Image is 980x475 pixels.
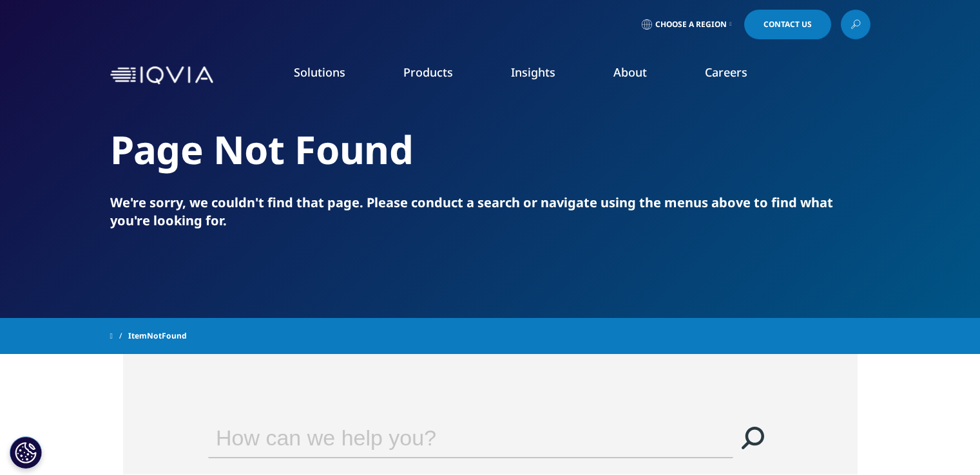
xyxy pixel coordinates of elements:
[764,21,812,28] span: Contact Us
[613,64,647,80] a: About
[294,64,345,80] a: Solutions
[10,436,42,469] button: Cookie Settings
[218,45,870,106] nav: Primary
[128,324,187,348] span: ItemNotFound
[110,194,870,230] p: We're sorry, we couldn't find that page. Please conduct a search or navigate using the menus abov...
[705,64,747,80] a: Careers
[511,64,555,80] a: Insights
[110,66,213,85] img: IQVIA Healthcare Information Technology and Pharma Clinical Research Company
[742,427,764,449] svg: Search
[655,19,727,30] span: Choose a Region
[110,126,870,174] h2: Page Not Found
[208,418,697,457] input: Search
[744,10,831,39] a: Contact Us
[733,418,772,457] a: Search
[403,64,453,80] a: Products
